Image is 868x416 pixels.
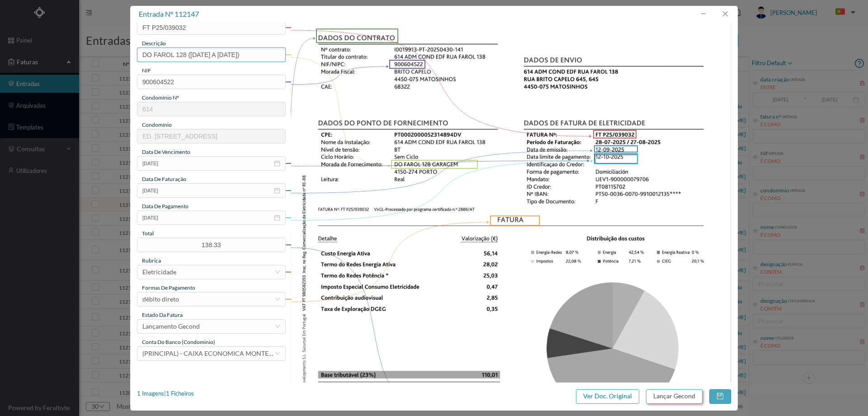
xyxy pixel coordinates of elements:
i: icon: calendar [274,160,280,167]
i: icon: down [275,351,280,356]
span: data de faturação [142,176,186,182]
div: 1 Imagens | 1 Ficheiros [137,389,194,398]
span: descrição [142,40,166,47]
span: condomínio [142,121,172,128]
button: PT [828,5,859,19]
span: data de vencimento [142,148,190,155]
div: débito direto [142,292,179,306]
div: Lançamento Gecond [142,320,200,333]
div: Eletricidade [142,265,176,279]
i: icon: calendar [274,187,280,194]
i: icon: calendar [274,215,280,221]
span: total [142,230,154,237]
span: rubrica [142,257,161,264]
i: icon: down [275,324,280,329]
span: entrada nº 112147 [139,10,199,18]
span: condomínio nº [142,94,179,101]
span: data de pagamento [142,203,189,210]
i: icon: down [275,296,280,302]
button: Lançar Gecond [646,389,703,404]
span: estado da fatura [142,311,183,318]
span: (PRINCIPAL) - CAIXA ECONOMICA MONTEPIO GERAL ([FINANCIAL_ID]) [142,349,353,357]
span: NIF [142,67,151,74]
i: icon: down [275,269,280,275]
button: Ver Doc. Original [576,389,639,404]
span: Formas de Pagamento [142,284,195,291]
span: conta do banco (condominio) [142,339,215,345]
